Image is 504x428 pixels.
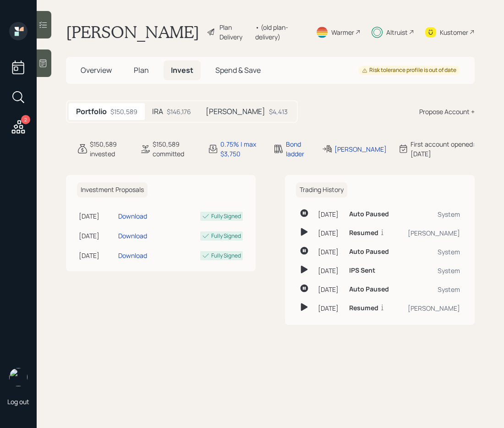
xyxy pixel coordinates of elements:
div: Download [118,231,147,241]
span: Plan [134,65,149,75]
div: 2 [21,115,30,124]
div: Altruist [386,27,408,37]
div: First account opened: [DATE] [411,139,475,159]
div: Fully Signed [211,252,241,260]
div: [DATE] [318,285,342,294]
div: Bond ladder [286,139,310,159]
h6: Auto Paused [349,210,389,218]
span: Spend & Save [215,65,261,75]
div: Download [118,251,147,260]
img: sami-boghos-headshot.png [9,368,27,386]
div: $150,589 committed [153,139,197,159]
div: Log out [7,397,29,406]
div: System [401,209,460,219]
div: [DATE] [79,251,115,260]
div: Fully Signed [211,212,241,220]
div: [DATE] [318,228,342,238]
div: [DATE] [318,247,342,257]
div: Fully Signed [211,232,241,240]
div: Propose Account + [419,107,475,116]
div: • (old plan-delivery) [255,22,305,42]
div: System [401,285,460,294]
div: [DATE] [318,266,342,275]
div: Download [118,211,147,221]
h6: Resumed [349,229,378,237]
h6: Resumed [349,304,378,312]
h1: [PERSON_NAME] [66,22,199,42]
div: [DATE] [79,231,115,241]
h6: Trading History [296,182,347,198]
div: [PERSON_NAME] [401,228,460,238]
div: [DATE] [79,211,115,221]
div: Risk tolerance profile is out of date [362,66,456,74]
div: Plan Delivery [219,22,251,42]
div: 0.75% | max $3,750 [220,139,262,159]
div: [DATE] [318,209,342,219]
h5: Portfolio [76,107,107,116]
span: Invest [171,65,193,75]
div: $4,413 [269,107,288,116]
div: $150,589 [110,107,137,116]
h6: Investment Proposals [77,182,148,198]
div: Kustomer [440,27,468,37]
div: $146,176 [167,107,191,116]
div: System [401,266,460,275]
h6: IPS Sent [349,267,375,274]
div: Warmer [331,27,354,37]
h5: [PERSON_NAME] [206,107,265,116]
div: [PERSON_NAME] [334,144,387,154]
div: [PERSON_NAME] [401,303,460,313]
h6: Auto Paused [349,285,389,293]
h5: IRA [152,107,163,116]
div: System [401,247,460,257]
span: Overview [81,65,112,75]
h6: Auto Paused [349,248,389,256]
div: [DATE] [318,303,342,313]
div: $150,589 invested [90,139,129,159]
